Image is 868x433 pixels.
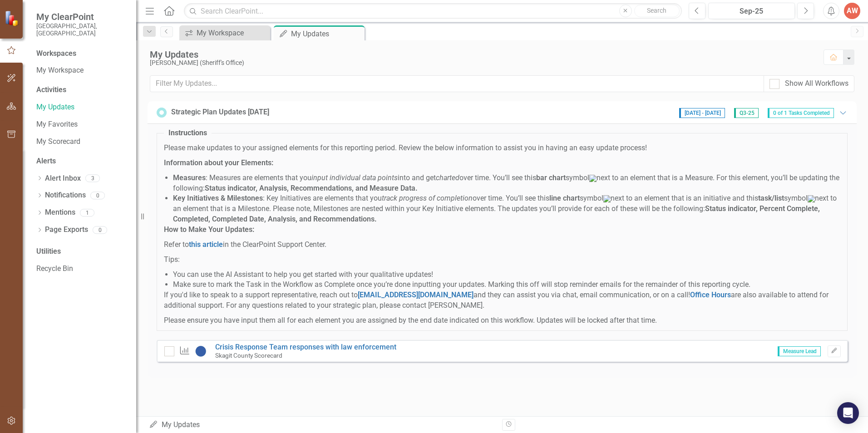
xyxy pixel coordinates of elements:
img: ClearPoint Strategy [5,10,20,26]
div: Activities [36,85,127,95]
strong: Measures [173,173,206,182]
strong: line chart [549,194,580,202]
span: Q3-25 [734,108,759,118]
em: track progress of completion [382,194,473,202]
div: Open Intercom Messenger [837,402,859,424]
img: mceclip2.png [808,195,815,202]
p: Refer to in the ClearPoint Support Center. [164,240,840,250]
div: Utilities [36,246,127,257]
strong: Key Initiatives & Milestones [173,194,263,202]
button: Search [634,5,680,17]
input: Search ClearPoint... [184,3,682,19]
div: 1 [80,209,94,216]
p: Tips: [164,255,840,265]
li: : Key Initiatives are elements that you over time. You’ll see this symbol next to an element that... [173,193,840,225]
span: [DATE] - [DATE] [679,108,725,118]
li: : Measures are elements that you into and get over time. You’ll see this symbol next to an elemen... [173,173,840,194]
div: Workspaces [36,49,76,59]
small: Skagit County Scorecard [215,352,282,359]
li: Make sure to mark the Task in the Workflow as Complete once you’re done inputting your updates. M... [173,280,840,290]
div: My Updates [291,28,362,39]
div: 0 [93,226,107,234]
div: [PERSON_NAME] (Sheriff's Office) [150,59,814,66]
img: mceclip1.png [603,195,611,202]
div: Show All Workflows [785,79,848,89]
img: mceclip0.png [589,175,597,182]
a: [EMAIL_ADDRESS][DOMAIN_NAME] [358,290,473,299]
span: Search [647,7,666,14]
input: Filter My Updates... [150,75,764,92]
strong: Information about your Elements: [164,158,273,167]
p: Please ensure you have input them all for each element you are assigned by the end date indicated... [164,315,840,326]
a: My Favorites [36,119,127,130]
a: Alert Inbox [45,173,81,184]
button: Sep-25 [708,3,795,19]
a: Page Exports [45,225,88,235]
a: Mentions [45,207,75,218]
div: My Updates [149,420,495,430]
em: input individual data points [311,173,398,182]
a: Recycle Bin [36,264,127,274]
span: 0 of 1 Tasks Completed [768,108,834,118]
p: Please make updates to your assigned elements for this reporting period. Review the below informa... [164,143,840,153]
div: Strategic Plan Updates [DATE] [171,107,269,118]
img: No Information [195,346,206,357]
strong: bar chart [536,173,566,182]
div: Sep-25 [711,6,792,17]
strong: How to Make Your Updates: [164,225,254,234]
button: AW [844,3,860,19]
div: My Workspace [197,27,268,39]
div: 3 [85,175,100,182]
p: If you'd like to speak to a support representative, reach out to and they can assist you via chat... [164,290,840,311]
a: this article [189,240,223,249]
em: charted [436,173,459,182]
strong: task/list [758,194,784,202]
small: [GEOGRAPHIC_DATA], [GEOGRAPHIC_DATA] [36,22,127,37]
a: My Scorecard [36,137,127,147]
li: You can use the AI Assistant to help you get started with your qualitative updates! [173,270,840,280]
a: My Workspace [182,27,268,39]
div: My Updates [150,49,814,59]
div: 0 [90,192,105,199]
legend: Instructions [164,128,212,138]
span: My ClearPoint [36,11,127,22]
div: Alerts [36,156,127,167]
a: Office Hours [690,290,731,299]
a: Crisis Response Team responses with law enforcement [215,343,396,351]
a: Notifications [45,190,86,201]
a: My Updates [36,102,127,113]
strong: Status indicator, Analysis, Recommendations, and Measure Data. [205,184,418,192]
span: Measure Lead [778,346,821,356]
a: My Workspace [36,65,127,76]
